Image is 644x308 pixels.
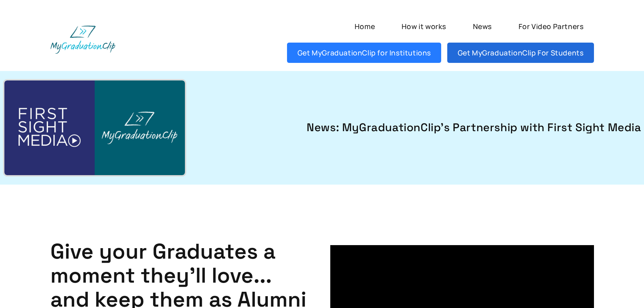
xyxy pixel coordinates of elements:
[344,16,385,37] a: Home
[508,16,594,37] a: For Video Partners
[202,119,641,136] a: News: MyGraduationClip's Partnership with First Sight Media
[462,16,502,37] a: News
[391,16,456,37] a: How it works
[447,43,594,63] a: Get MyGraduationClip For Students
[287,43,441,63] a: Get MyGraduationClip for Institutions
